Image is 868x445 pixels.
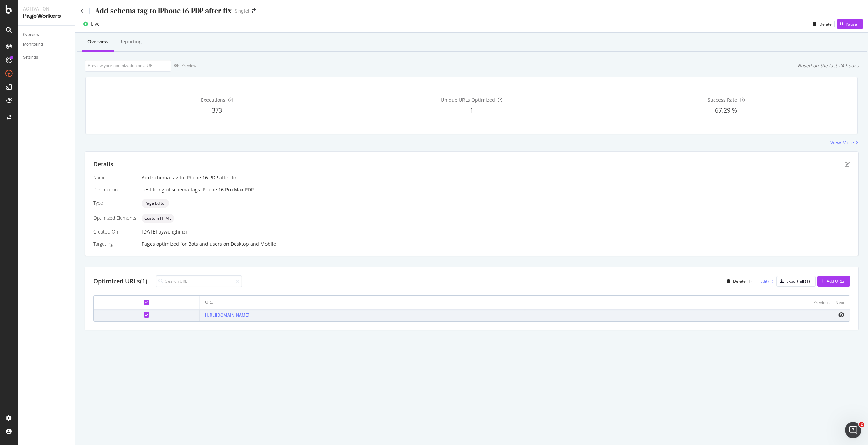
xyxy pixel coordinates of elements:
[813,300,830,305] div: Previous
[188,241,222,247] div: Bots and users
[760,278,773,284] div: Edit (1)
[93,200,136,206] div: Type
[838,312,844,318] i: eye
[846,21,857,27] div: Pause
[817,276,850,287] button: Add URLs
[144,216,171,220] span: Custom HTML
[235,7,249,14] div: Singtel
[827,278,845,284] div: Add URLs
[252,8,256,13] div: arrow-right-arrow-left
[142,186,850,193] div: Test firing of schema tags iPhone 16 Pro Max PDP.
[93,228,136,235] div: Created On
[708,97,737,103] span: Success Rate
[142,174,850,181] div: Add schema tag to iPhone 16 PDP after fix
[142,199,169,208] div: neutral label
[835,300,844,305] div: Next
[715,106,737,114] span: 67.29 %
[201,97,225,103] span: Executions
[724,276,752,287] button: Delete (1)
[837,19,863,29] button: Pause
[470,106,473,114] span: 1
[119,38,142,45] div: Reporting
[733,278,752,284] div: Delete (1)
[231,241,276,247] div: Desktop and Mobile
[142,241,850,247] div: Pages optimized for on
[85,60,171,72] input: Preview your optimization on a URL
[819,21,832,27] div: Delete
[830,139,854,146] div: View More
[171,60,196,71] button: Preview
[798,62,859,69] div: Based on the last 24 hours
[23,41,43,48] div: Monitoring
[81,8,84,13] a: Click to go back
[23,41,70,48] a: Monitoring
[93,186,136,193] div: Description
[786,278,810,284] div: Export all (1)
[23,12,70,20] div: PageWorkers
[212,106,222,114] span: 373
[845,422,861,438] iframe: Intercom live chat
[87,38,108,45] div: Overview
[23,5,70,12] div: Activation
[158,228,187,235] div: by wonghinzi
[835,298,844,306] button: Next
[142,214,174,223] div: neutral label
[205,312,249,318] a: [URL][DOMAIN_NAME]
[810,19,832,29] button: Delete
[142,228,850,235] div: [DATE]
[93,241,136,247] div: Targeting
[23,31,39,38] div: Overview
[859,422,864,427] span: 2
[845,162,850,167] div: pen-to-square
[181,63,196,68] div: Preview
[755,276,773,287] button: Edit (1)
[205,299,213,305] div: URL
[95,5,232,16] div: Add schema tag to iPhone 16 PDP after fix
[93,160,113,169] div: Details
[23,54,38,61] div: Settings
[776,276,816,287] button: Export all (1)
[93,215,136,221] div: Optimized Elements
[830,139,859,146] a: View More
[93,277,147,286] div: Optimized URLs (1)
[144,201,166,205] span: Page Editor
[23,31,70,38] a: Overview
[23,54,70,61] a: Settings
[93,174,136,181] div: Name
[91,21,100,27] div: Live
[813,298,830,306] button: Previous
[441,97,495,103] span: Unique URLs Optimized
[156,275,242,287] input: Search URL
